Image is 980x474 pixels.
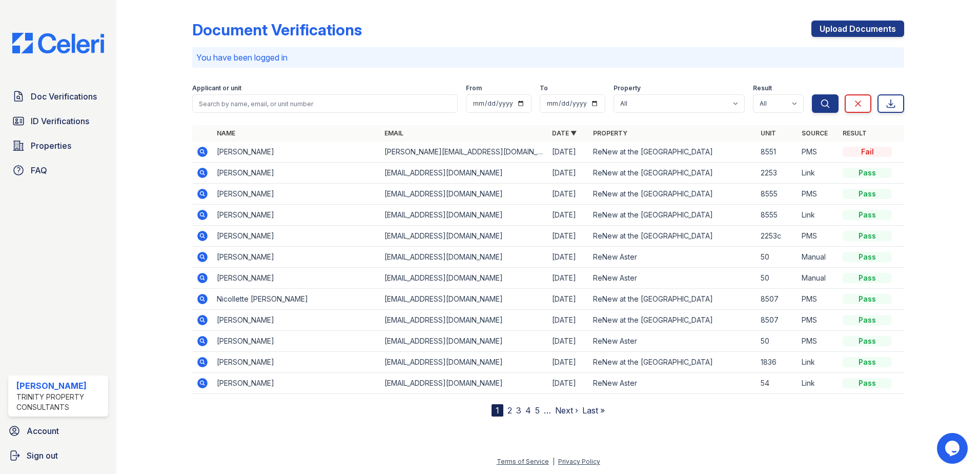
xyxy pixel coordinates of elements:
[757,310,798,331] td: 8507
[589,268,757,289] td: ReNew Aster
[798,226,839,247] td: PMS
[798,268,839,289] td: Manual
[213,289,380,310] td: Nicollette [PERSON_NAME]
[213,331,380,352] td: [PERSON_NAME]
[589,163,757,184] td: ReNew at the [GEOGRAPHIC_DATA]
[589,331,757,352] td: ReNew Aster
[380,331,548,352] td: [EMAIL_ADDRESS][DOMAIN_NAME]
[843,273,892,283] div: Pass
[798,142,839,163] td: PMS
[589,289,757,310] td: ReNew at the [GEOGRAPHIC_DATA]
[798,352,839,373] td: Link
[589,247,757,268] td: ReNew Aster
[548,352,589,373] td: [DATE]
[8,111,108,131] a: ID Verifications
[27,425,59,437] span: Account
[213,184,380,205] td: [PERSON_NAME]
[8,135,108,156] a: Properties
[497,458,549,465] a: Terms of Service
[213,226,380,247] td: [PERSON_NAME]
[213,310,380,331] td: [PERSON_NAME]
[213,163,380,184] td: [PERSON_NAME]
[217,129,235,137] a: Name
[843,129,867,137] a: Result
[757,205,798,226] td: 8555
[492,404,503,417] div: 1
[380,373,548,394] td: [EMAIL_ADDRESS][DOMAIN_NAME]
[548,268,589,289] td: [DATE]
[380,268,548,289] td: [EMAIL_ADDRESS][DOMAIN_NAME]
[757,163,798,184] td: 2253
[27,449,58,462] span: Sign out
[548,163,589,184] td: [DATE]
[380,310,548,331] td: [EMAIL_ADDRESS][DOMAIN_NAME]
[589,310,757,331] td: ReNew at the [GEOGRAPHIC_DATA]
[843,294,892,304] div: Pass
[753,84,772,92] label: Result
[525,405,531,416] a: 4
[548,184,589,205] td: [DATE]
[757,289,798,310] td: 8507
[380,226,548,247] td: [EMAIL_ADDRESS][DOMAIN_NAME]
[548,289,589,310] td: [DATE]
[582,405,605,416] a: Last »
[757,352,798,373] td: 1836
[589,373,757,394] td: ReNew Aster
[843,252,892,262] div: Pass
[555,405,578,416] a: Next ›
[843,231,892,241] div: Pass
[843,168,892,178] div: Pass
[540,84,548,92] label: To
[384,129,403,137] a: Email
[31,164,47,176] span: FAQ
[811,21,904,37] a: Upload Documents
[380,163,548,184] td: [EMAIL_ADDRESS][DOMAIN_NAME]
[757,247,798,268] td: 50
[192,94,458,113] input: Search by name, email, or unit number
[507,405,512,416] a: 2
[757,184,798,205] td: 8555
[757,268,798,289] td: 50
[761,129,776,137] a: Unit
[843,378,892,388] div: Pass
[798,310,839,331] td: PMS
[798,373,839,394] td: Link
[843,336,892,346] div: Pass
[798,289,839,310] td: PMS
[589,184,757,205] td: ReNew at the [GEOGRAPHIC_DATA]
[380,184,548,205] td: [EMAIL_ADDRESS][DOMAIN_NAME]
[4,421,112,441] a: Account
[553,458,555,465] div: |
[8,160,108,181] a: FAQ
[466,84,482,92] label: From
[4,445,112,466] a: Sign out
[535,405,540,416] a: 5
[213,205,380,226] td: [PERSON_NAME]
[798,247,839,268] td: Manual
[213,373,380,394] td: [PERSON_NAME]
[548,226,589,247] td: [DATE]
[843,189,892,199] div: Pass
[798,331,839,352] td: PMS
[16,392,104,412] div: Trinity Property Consultants
[380,205,548,226] td: [EMAIL_ADDRESS][DOMAIN_NAME]
[593,129,627,137] a: Property
[757,142,798,163] td: 8551
[552,129,577,137] a: Date ▼
[798,163,839,184] td: Link
[213,352,380,373] td: [PERSON_NAME]
[192,84,241,92] label: Applicant or unit
[516,405,521,416] a: 3
[16,380,104,392] div: [PERSON_NAME]
[589,352,757,373] td: ReNew at the [GEOGRAPHIC_DATA]
[798,205,839,226] td: Link
[213,268,380,289] td: [PERSON_NAME]
[757,373,798,394] td: 54
[843,315,892,325] div: Pass
[380,142,548,163] td: [PERSON_NAME][EMAIL_ADDRESS][DOMAIN_NAME]
[380,352,548,373] td: [EMAIL_ADDRESS][DOMAIN_NAME]
[589,205,757,226] td: ReNew at the [GEOGRAPHIC_DATA]
[548,247,589,268] td: [DATE]
[31,115,89,127] span: ID Verifications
